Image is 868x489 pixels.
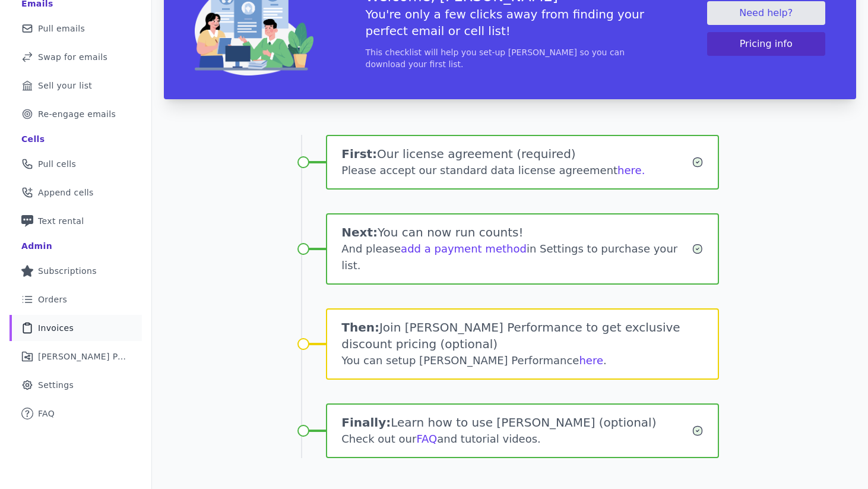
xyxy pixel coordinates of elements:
[38,80,92,92] span: Sell your list
[38,108,116,120] span: Re-engage emails
[21,240,52,252] div: Admin
[38,187,94,198] span: Append cells
[341,225,378,239] span: Next:
[38,51,107,63] span: Swap for emails
[341,147,377,161] span: First:
[9,72,142,99] a: Sell your list
[9,15,142,42] a: Pull emails
[9,208,142,234] a: Text rental
[9,151,142,177] a: Pull cells
[38,408,55,419] span: FAQ
[341,224,692,241] h1: You can now run counts!
[9,372,142,398] a: Settings
[341,162,692,179] div: Please accept our standard data license agreement
[341,431,692,447] div: Check out our and tutorial videos.
[341,414,692,431] h1: Learn how to use [PERSON_NAME] (optional)
[341,415,391,430] span: Finally:
[38,351,128,362] span: [PERSON_NAME] Performance
[21,133,45,145] div: Cells
[38,265,97,277] span: Subscriptions
[9,286,142,313] a: Orders
[416,433,437,445] a: FAQ
[9,315,142,341] a: Invoices
[38,294,67,305] span: Orders
[38,23,85,34] span: Pull emails
[341,241,692,274] div: And please in Settings to purchase your list.
[401,242,527,255] a: add a payment method
[366,6,655,39] h5: You're only a few clicks away from finding your perfect email or cell list!
[38,379,74,391] span: Settings
[9,101,142,127] a: Re-engage emails
[9,400,142,427] a: FAQ
[9,258,142,284] a: Subscriptions
[9,179,142,206] a: Append cells
[38,322,74,334] span: Invoices
[707,1,826,25] a: Need help?
[341,319,704,352] h1: Join [PERSON_NAME] Performance to get exclusive discount pricing (optional)
[38,158,76,170] span: Pull cells
[366,46,655,70] p: This checklist will help you set-up [PERSON_NAME] so you can download your first list.
[341,320,379,335] span: Then:
[341,352,704,369] div: You can setup [PERSON_NAME] Performance .
[38,215,84,227] span: Text rental
[9,44,142,70] a: Swap for emails
[707,32,826,56] button: Pricing info
[579,354,603,367] a: here
[9,343,142,370] a: [PERSON_NAME] Performance
[341,146,692,162] h1: Our license agreement (required)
